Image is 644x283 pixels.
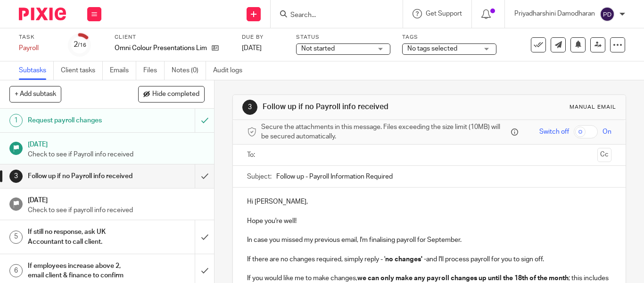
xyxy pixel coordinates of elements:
[247,197,611,206] p: Hi [PERSON_NAME],
[28,259,133,283] h1: If employees increase above 2, email client & finance to confirm
[242,100,257,115] div: 3
[213,61,249,80] a: Audit logs
[19,8,66,20] img: Pixie
[143,61,165,80] a: Files
[28,193,205,205] h1: [DATE]
[603,127,611,137] span: On
[539,127,569,137] span: Switch off
[28,206,205,215] p: Check to see if payroll info received
[385,256,426,263] strong: no changes' -
[110,61,136,80] a: Emails
[115,43,207,53] p: Omni Colour Presentations Limited
[590,37,605,52] a: Reassign task
[570,103,616,111] div: Manual email
[247,172,272,181] label: Subject:
[514,9,595,18] p: Priyadharshini Damodharan
[261,122,509,142] span: Secure the attachments in this message. Files exceeding the size limit (10MB) will be secured aut...
[247,235,611,245] p: In case you missed my previous email, I'm finalising payroll for September.
[172,61,206,80] a: Notes (0)
[115,34,230,41] label: Client
[357,275,569,282] strong: we can only make any payroll changes up until the 18th of the month
[247,150,257,160] label: To:
[152,91,199,98] span: Hide completed
[138,86,205,102] button: Hide completed
[247,255,611,264] p: If there are no changes required, simply reply - ' and I'll process payroll for you to sign off.
[9,264,23,277] div: 6
[28,225,133,249] h1: If still no response, ask UK Accountant to call client.
[19,61,54,80] a: Subtasks
[9,170,23,183] div: 3
[19,34,57,41] label: Task
[570,37,586,52] button: Snooze task
[402,34,496,41] label: Tags
[247,216,611,226] p: Hope you're well!
[597,148,611,162] button: Cc
[263,102,449,112] h1: Follow up if no Payroll info received
[9,86,61,102] button: + Add subtask
[195,164,214,188] div: Mark as done
[28,113,133,128] h1: Request payroll changes
[28,137,205,149] h1: [DATE]
[9,231,23,244] div: 5
[242,45,262,51] span: [DATE]
[407,45,457,52] span: No tags selected
[9,114,23,127] div: 1
[242,34,284,41] label: Due by
[195,220,214,254] div: Mark as done
[301,45,335,52] span: Not started
[289,11,374,20] input: Search
[426,10,462,17] span: Get Support
[296,34,390,41] label: Status
[195,109,214,132] div: Mark as to do
[19,43,57,53] div: Payroll
[212,44,219,51] i: Open client page
[28,150,205,159] p: Check to see if Payroll info received
[78,43,86,48] small: /16
[511,129,518,136] i: Files are stored in Pixie and a secure link is sent to the message recipient.
[551,37,566,52] a: Send new email to Omni Colour Presentations Limited
[61,61,103,80] a: Client tasks
[74,39,86,50] div: 2
[28,169,133,183] h1: Follow up if no Payroll info received
[600,7,615,22] img: svg%3E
